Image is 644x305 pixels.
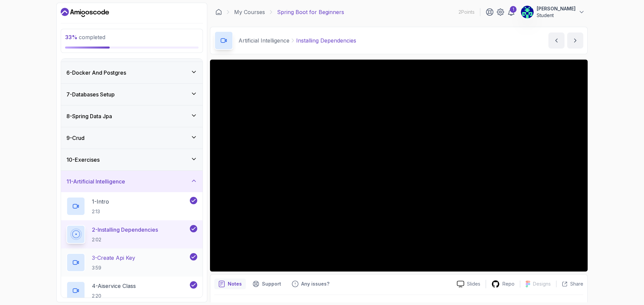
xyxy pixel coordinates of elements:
button: 6-Docker And Postgres [61,62,203,83]
button: 8-Spring Data Jpa [61,105,203,127]
button: 10-Exercises [61,149,203,170]
p: 2 - Installing Dependencies [92,226,158,234]
p: Any issues? [301,281,329,287]
button: 9-Crud [61,127,203,149]
h3: 9 - Crud [66,134,85,142]
p: 3:59 [92,264,135,271]
div: 1 [510,6,517,13]
a: Slides [451,281,486,288]
button: Feedback button [288,279,333,289]
button: 11-Artificial Intelligence [61,171,203,192]
span: 33 % [65,34,77,41]
p: Spring Boot for Beginners [277,8,344,16]
button: previous content [548,32,565,49]
p: 1 - Intro [92,198,109,206]
button: 7-Databases Setup [61,84,203,105]
h3: 11 - Artificial Intelligence [66,177,125,185]
h3: 6 - Docker And Postgres [66,69,126,77]
button: 1-Intro2:13 [66,197,197,216]
button: notes button [214,279,246,289]
button: 3-Create Api Key3:59 [66,253,197,272]
p: Student [537,12,576,19]
p: Support [262,281,281,287]
iframe: 2 - Installing Dependencies [210,60,588,272]
span: completed [65,34,105,41]
p: Slides [467,281,480,287]
a: Dashboard [61,7,109,18]
button: Share [556,281,583,287]
p: Share [570,281,583,287]
a: 1 [507,8,515,16]
p: Designs [533,281,551,287]
button: 4-Aiservice Class2:20 [66,281,197,300]
h3: 7 - Databases Setup [66,90,115,98]
button: user profile image[PERSON_NAME]Student [521,5,585,19]
p: Notes [228,281,242,287]
a: My Courses [234,8,265,16]
a: Repo [486,280,520,288]
p: Installing Dependencies [296,36,356,45]
p: Artificial Intelligence [238,36,289,45]
button: 2-Installing Dependencies2:02 [66,225,197,244]
p: 4 - Aiservice Class [92,282,136,290]
p: Repo [502,281,515,287]
p: 2:13 [92,208,109,215]
p: 3 - Create Api Key [92,254,135,262]
p: 2:20 [92,293,136,299]
p: 2 Points [459,9,475,15]
p: 2:02 [92,236,158,243]
button: Support button [249,279,285,289]
h3: 10 - Exercises [66,156,100,164]
p: [PERSON_NAME] [537,5,576,12]
a: Dashboard [215,9,222,15]
button: next content [567,32,583,49]
img: user profile image [521,6,534,18]
h3: 8 - Spring Data Jpa [66,112,112,120]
